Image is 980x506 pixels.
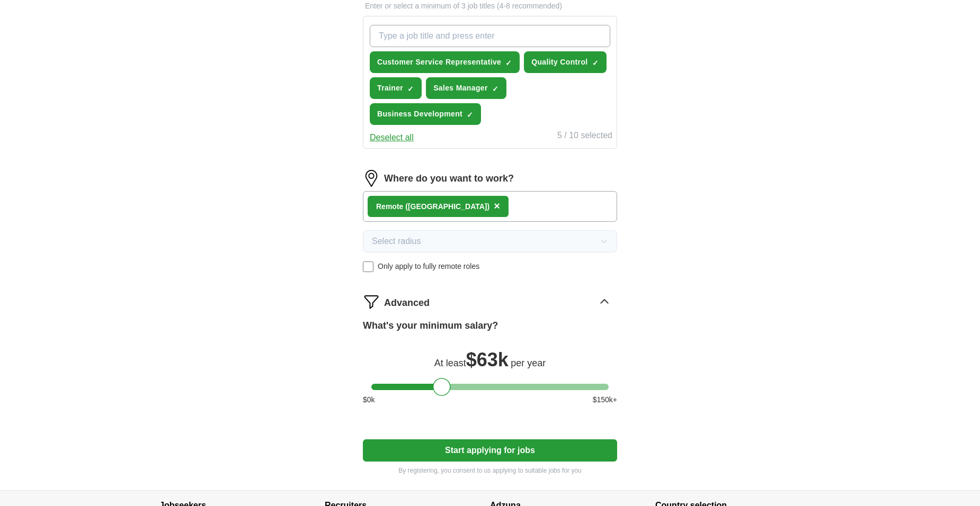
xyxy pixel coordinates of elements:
span: Customer Service Representative [377,57,501,68]
img: filter [363,293,380,310]
span: ✓ [592,59,599,67]
button: Start applying for jobs [363,439,617,462]
button: Quality Control✓ [524,51,606,73]
span: Sales Manager [433,83,488,94]
label: What's your minimum salary? [363,319,498,333]
button: Deselect all [370,131,414,144]
button: Trainer✓ [370,77,422,99]
span: Select radius [372,235,421,248]
button: × [494,198,500,214]
span: ✓ [407,85,414,93]
div: 5 / 10 selected [557,129,612,144]
span: At least [434,358,466,368]
p: By registering, you consent to us applying to suitable jobs for you [363,466,617,475]
input: Only apply to fully remote roles [363,261,373,272]
p: Enter or select a minimum of 3 job titles (4-8 recommended) [363,1,617,12]
button: Business Development✓ [370,103,481,125]
img: location.png [363,170,380,187]
span: Advanced [384,296,430,310]
span: ✓ [505,59,512,67]
label: Where do you want to work? [384,171,514,186]
div: Remote ([GEOGRAPHIC_DATA]) [376,201,489,212]
span: $ 150 k+ [593,394,617,405]
span: × [494,200,500,212]
span: Trainer [377,83,403,94]
span: $ 63k [466,349,509,371]
button: Select radius [363,230,617,252]
button: Sales Manager✓ [426,77,506,99]
button: Customer Service Representative✓ [370,51,520,73]
span: ✓ [467,111,473,119]
span: ✓ [492,85,498,93]
span: Only apply to fully remote roles [378,261,479,272]
span: Quality Control [531,57,587,68]
span: per year [511,358,546,368]
span: $ 0 k [363,394,375,405]
input: Type a job title and press enter [370,25,610,47]
span: Business Development [377,109,462,120]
